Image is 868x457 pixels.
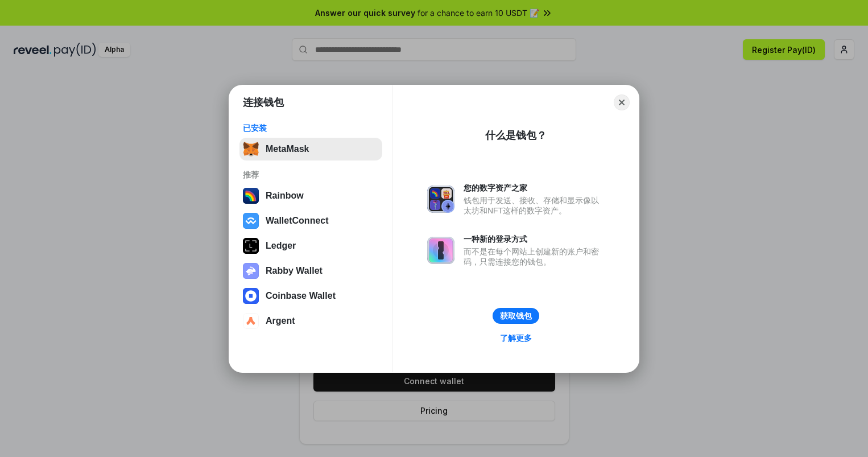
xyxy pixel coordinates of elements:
img: svg+xml,%3Csvg%20xmlns%3D%22http%3A%2F%2Fwww.w3.org%2F2000%2Fsvg%22%20fill%3D%22none%22%20viewBox... [243,263,259,279]
div: 您的数字资产之家 [464,183,605,193]
div: 钱包用于发送、接收、存储和显示像以太坊和NFT这样的数字资产。 [464,195,605,216]
button: Rainbow [239,184,382,207]
div: Rainbow [266,191,304,201]
div: 推荐 [243,170,379,180]
img: svg+xml,%3Csvg%20width%3D%2228%22%20height%3D%2228%22%20viewBox%3D%220%200%2028%2028%22%20fill%3D... [243,313,259,329]
img: svg+xml,%3Csvg%20xmlns%3D%22http%3A%2F%2Fwww.w3.org%2F2000%2Fsvg%22%20width%3D%2228%22%20height%3... [243,238,259,254]
img: svg+xml,%3Csvg%20width%3D%2228%22%20height%3D%2228%22%20viewBox%3D%220%200%2028%2028%22%20fill%3D... [243,213,259,229]
h1: 连接钱包 [243,96,284,109]
div: 获取钱包 [500,311,532,321]
div: Coinbase Wallet [266,291,336,301]
button: 获取钱包 [493,308,539,324]
img: svg+xml,%3Csvg%20xmlns%3D%22http%3A%2F%2Fwww.w3.org%2F2000%2Fsvg%22%20fill%3D%22none%22%20viewBox... [427,186,454,213]
img: svg+xml,%3Csvg%20width%3D%2228%22%20height%3D%2228%22%20viewBox%3D%220%200%2028%2028%22%20fill%3D... [243,288,259,304]
div: Rabby Wallet [266,266,323,276]
button: MetaMask [239,138,382,160]
a: 了解更多 [493,331,539,345]
div: Argent [266,316,295,326]
img: svg+xml,%3Csvg%20xmlns%3D%22http%3A%2F%2Fwww.w3.org%2F2000%2Fsvg%22%20fill%3D%22none%22%20viewBox... [427,237,454,264]
button: Ledger [239,234,382,257]
img: svg+xml,%3Csvg%20fill%3D%22none%22%20height%3D%2233%22%20viewBox%3D%220%200%2035%2033%22%20width%... [243,141,259,157]
button: Close [614,94,630,110]
div: WalletConnect [266,216,329,226]
div: 什么是钱包？ [485,129,547,142]
div: 已安装 [243,123,379,133]
div: 一种新的登录方式 [464,234,605,244]
div: 而不是在每个网站上创建新的账户和密码，只需连接您的钱包。 [464,246,605,267]
button: Argent [239,310,382,332]
div: MetaMask [266,144,309,154]
img: svg+xml,%3Csvg%20width%3D%22120%22%20height%3D%22120%22%20viewBox%3D%220%200%20120%20120%22%20fil... [243,188,259,204]
div: Ledger [266,241,296,251]
div: 了解更多 [500,333,532,343]
button: Coinbase Wallet [239,285,382,307]
button: WalletConnect [239,209,382,232]
button: Rabby Wallet [239,260,382,282]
